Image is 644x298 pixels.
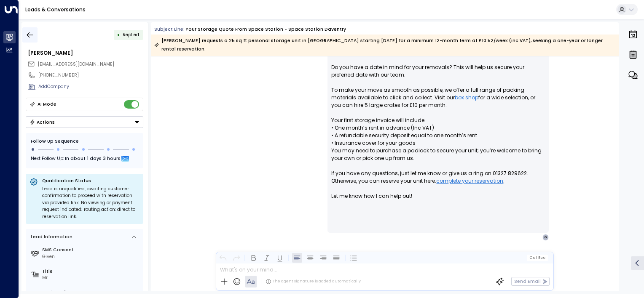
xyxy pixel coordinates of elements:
span: In about 1 days 3 hours [65,154,121,164]
div: Next Follow Up: [31,154,138,164]
label: Region of Interest [42,289,141,296]
div: Mr [42,274,141,281]
div: AddCompany [38,83,143,90]
label: Title [42,268,141,275]
span: Replied [123,32,139,38]
div: [PHONE_NUMBER] [38,72,143,79]
span: Georgefbryan@gmail.com [38,61,114,68]
a: Leads & Conversations [25,6,86,13]
div: [PERSON_NAME] requests a 25 sq ft personal storage unit in [GEOGRAPHIC_DATA] starting [DATE] for ... [154,37,615,53]
button: Actions [26,116,143,128]
div: [PERSON_NAME] [28,49,143,57]
div: The agent signature is added automatically [266,279,361,285]
p: Qualification Status [42,178,140,184]
div: G [542,234,549,241]
div: Button group with a nested menu [26,116,143,128]
a: complete your reservation [436,177,503,185]
span: Subject Line: [154,26,185,32]
span: | [536,255,537,260]
div: Follow Up Sequence [31,138,138,145]
label: SMS Consent [42,247,141,253]
button: Undo [218,253,228,263]
div: Actions [30,119,55,125]
div: AI Mode [38,100,56,109]
div: Lead is unqualified, awaiting customer confirmation to proceed with reservation via provided link... [42,186,140,221]
div: Given [42,253,141,260]
button: Cc|Bcc [527,255,548,261]
div: • [117,29,120,40]
button: Redo [231,253,241,263]
div: Lead Information [29,234,72,240]
span: [EMAIL_ADDRESS][DOMAIN_NAME] [38,61,114,67]
div: Your storage quote from Space Station - Space Station Daventry [185,26,346,33]
a: box shop [455,94,478,101]
span: Cc Bcc [529,255,545,260]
